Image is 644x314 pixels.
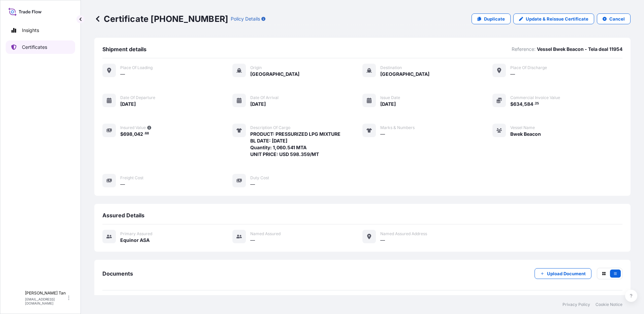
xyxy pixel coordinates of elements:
span: , [522,102,524,106]
span: — [250,181,255,188]
a: Privacy Policy [562,302,590,307]
p: [PERSON_NAME] Tan [25,290,67,296]
p: Certificates [22,44,47,51]
span: Origin [250,65,262,70]
span: . [143,132,144,135]
span: Issue Date [380,95,400,100]
span: — [380,237,385,244]
span: Bwek Beacon [510,131,541,137]
span: [GEOGRAPHIC_DATA] [250,71,299,77]
span: 68 [145,132,149,135]
span: SLL [10,294,21,301]
span: $ [120,132,123,136]
span: Shipment details [102,46,147,53]
p: Insights [22,27,39,34]
span: Primary assured [120,231,152,237]
span: Insured Value [120,125,146,130]
span: Place of Loading [120,65,153,70]
span: 584 [524,102,533,106]
span: , [132,132,134,136]
p: Certificate [PHONE_NUMBER] [94,13,228,24]
span: Destination [380,65,402,70]
span: — [120,181,125,188]
span: . [534,102,535,105]
span: 698 [123,132,132,136]
span: Date of departure [120,95,155,100]
span: 25 [535,102,539,105]
span: Equinor ASA [120,237,150,244]
span: Duty Cost [250,175,269,181]
a: Insights [6,24,75,37]
span: — [250,237,255,244]
span: 634 [513,102,522,106]
span: Documents [102,270,133,277]
a: Cookie Notice [595,302,622,307]
span: [DATE] [250,101,266,107]
span: Named Assured Address [380,231,427,237]
a: Update & Reissue Certificate [513,13,594,24]
span: Date of arrival [250,95,279,100]
span: Marks & Numbers [380,125,415,130]
span: Assured Details [102,212,144,219]
span: [DATE] [120,101,136,107]
button: Upload Document [535,268,591,279]
span: 042 [134,132,143,136]
span: — [120,71,125,77]
p: Vessel Bwek Beacon - Tela deal 11954 [537,46,622,53]
span: [GEOGRAPHIC_DATA] [380,71,429,77]
span: Place of discharge [510,65,547,70]
span: Commercial Invoice Value [510,95,560,100]
span: Vessel Name [510,125,535,130]
p: Duplicate [484,15,505,22]
a: Certificates [6,40,75,54]
span: $ [510,102,513,106]
span: Description of cargo [250,125,290,130]
p: Update & Reissue Certificate [526,15,588,22]
span: Freight Cost [120,175,143,181]
p: Upload Document [547,270,586,277]
p: Cancel [609,15,625,22]
p: Reference: [512,46,536,53]
button: Cancel [597,13,631,24]
span: — [510,71,515,77]
span: — [380,131,385,137]
p: [EMAIL_ADDRESS][DOMAIN_NAME] [25,297,67,305]
span: Named Assured [250,231,281,237]
p: Policy Details [231,15,260,22]
span: [DATE] [380,101,396,107]
a: Duplicate [472,13,511,24]
span: PRODUCT: PRESSURIZED LPG MIXTURE BL DATE: [DATE] Quantity: 1,060.541 MTA UNIT PRICE: USD 598.359/MT [250,131,341,158]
